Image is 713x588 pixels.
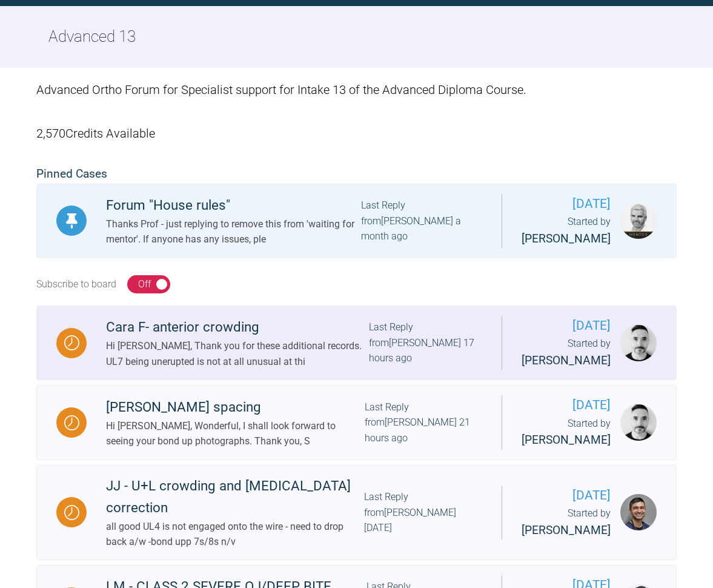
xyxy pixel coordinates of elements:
img: Derek Lombard [620,325,657,361]
div: Subscribe to board [36,276,116,292]
div: all good UL4 is not engaged onto the wire - need to drop back a/w -bond upp 7s/8s n/v [106,519,364,550]
img: Waiting [64,335,79,350]
div: Last Reply from [PERSON_NAME] [DATE] [364,489,482,536]
h2: Advanced 13 [48,24,136,50]
span: [PERSON_NAME] [522,232,611,246]
img: Ross Hobson [620,202,657,239]
span: [DATE] [522,194,611,214]
a: WaitingCara F- anterior crowdingHi [PERSON_NAME], Thank you for these additional records. UL7 bei... [36,306,677,381]
div: [PERSON_NAME] spacing [106,396,365,418]
div: Last Reply from [PERSON_NAME] a month ago [361,198,482,244]
div: Hi [PERSON_NAME], Wonderful, I shall look forward to seeing your bond up photographs. Thank you, S [106,418,365,449]
a: PinnedForum "House rules"Thanks Prof - just replying to remove this from 'waiting for mentor'. If... [36,184,677,259]
img: Derek Lombard [620,404,657,441]
span: [PERSON_NAME] [522,353,611,367]
a: Waiting[PERSON_NAME] spacingHi [PERSON_NAME], Wonderful, I shall look forward to seeing your bond... [36,385,677,460]
span: [DATE] [522,316,611,336]
div: Started by [522,416,611,450]
div: Started by [522,214,611,248]
img: Pinned [64,213,79,229]
img: Waiting [64,415,79,430]
div: Thanks Prof - just replying to remove this from 'waiting for mentor'. If anyone has any issues, ple [106,216,361,247]
a: WaitingJJ - U+L crowding and [MEDICAL_DATA] correctionall good UL4 is not engaged onto the wire -... [36,465,677,560]
div: Started by [522,506,611,540]
div: Cara F- anterior crowding [106,316,369,338]
span: [DATE] [522,395,611,415]
span: [PERSON_NAME] [522,523,611,537]
div: Hi [PERSON_NAME], Thank you for these additional records. UL7 being unerupted is not at all unusu... [106,338,369,369]
div: Forum "House rules" [106,195,361,216]
div: Last Reply from [PERSON_NAME] 21 hours ago [365,399,482,446]
span: [PERSON_NAME] [522,433,611,447]
div: Started by [522,336,611,370]
div: 2,570 Credits Available [36,112,677,155]
div: Last Reply from [PERSON_NAME] 17 hours ago [369,319,482,366]
span: [DATE] [522,486,611,506]
div: JJ - U+L crowding and [MEDICAL_DATA] correction [106,475,364,519]
img: Adam Moosa [620,494,657,530]
div: Advanced Ortho Forum for Specialist support for Intake 13 of the Advanced Diploma Course. [36,68,677,112]
img: Waiting [64,505,79,520]
div: Off [138,276,151,292]
h2: Pinned Cases [36,165,677,184]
